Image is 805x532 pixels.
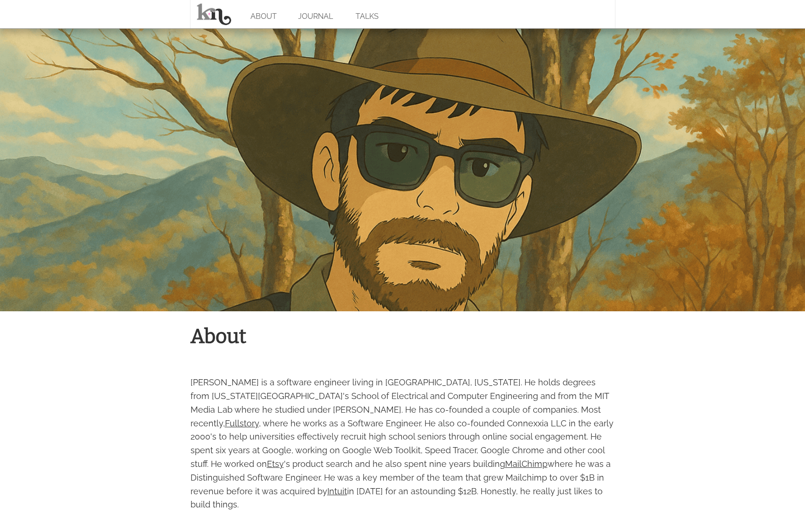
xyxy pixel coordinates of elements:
[225,418,259,428] a: Fullstory
[191,376,615,512] div: [PERSON_NAME] is a software engineer living in [GEOGRAPHIC_DATA], [US_STATE]. He holds degrees fr...
[267,459,284,469] a: Etsy
[191,321,615,352] h1: About
[505,459,548,469] a: MailChimp
[327,486,347,496] a: Intuit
